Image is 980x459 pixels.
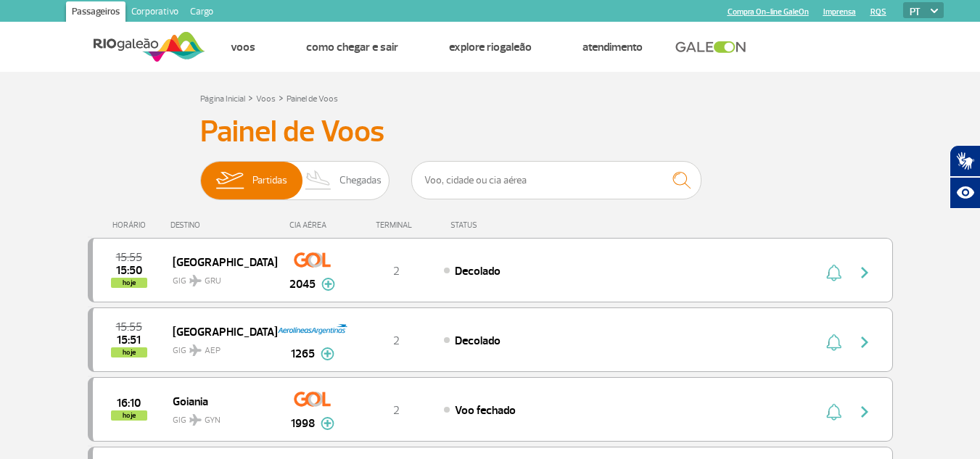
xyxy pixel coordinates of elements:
span: Goiania [173,392,265,410]
span: 2025-09-29 15:55:00 [116,322,142,332]
span: 2045 [289,276,316,293]
div: STATUS [443,220,561,230]
img: sino-painel-voo.svg [826,334,841,351]
img: sino-painel-voo.svg [826,264,841,281]
a: Como chegar e sair [306,40,398,54]
img: slider-desembarque [297,162,340,199]
a: Corporativo [125,1,184,25]
h3: Painel de Voos [200,114,781,150]
span: 2025-09-29 16:10:00 [117,398,141,408]
span: Decolado [455,264,501,278]
span: Voo fechado [455,403,516,418]
span: GIG [173,406,265,427]
img: mais-info-painel-voo.svg [321,278,335,291]
img: destiny_airplane.svg [189,275,202,286]
img: seta-direita-painel-voo.svg [856,334,873,351]
span: GRU [205,275,221,288]
img: seta-direita-painel-voo.svg [856,403,873,421]
span: 2 [393,334,400,348]
a: Explore RIOgaleão [449,40,532,54]
div: HORÁRIO [92,220,171,230]
a: Atendimento [582,40,643,54]
img: destiny_airplane.svg [189,414,202,426]
button: Abrir recursos assistivos. [950,177,980,209]
a: Voos [256,94,276,104]
div: CIA AÉREA [276,220,349,230]
a: Cargo [184,1,219,25]
input: Voo, cidade ou cia aérea [411,161,701,199]
span: hoje [111,278,147,288]
span: [GEOGRAPHIC_DATA] [173,322,265,341]
a: Voos [231,40,255,54]
span: 2025-09-29 15:51:00 [117,335,141,345]
a: > [248,89,253,106]
span: AEP [205,344,221,357]
img: sino-painel-voo.svg [826,403,841,421]
div: TERMINAL [349,220,443,230]
a: Compra On-line GaleOn [728,7,809,17]
span: Chegadas [339,162,382,199]
a: Página Inicial [200,94,245,104]
img: seta-direita-painel-voo.svg [856,264,873,281]
button: Abrir tradutor de língua de sinais. [950,145,980,177]
span: hoje [111,410,147,421]
span: 2025-09-29 15:50:00 [116,265,142,276]
span: Decolado [455,334,501,348]
span: Partidas [252,162,287,199]
div: Plugin de acessibilidade da Hand Talk. [950,145,980,209]
a: > [279,89,284,106]
span: 2 [393,264,400,278]
a: Passageiros [66,1,125,25]
img: slider-embarque [207,162,252,199]
img: mais-info-painel-voo.svg [321,417,334,430]
span: 1265 [291,345,315,363]
span: [GEOGRAPHIC_DATA] [173,252,265,271]
img: mais-info-painel-voo.svg [321,347,334,360]
img: destiny_airplane.svg [189,344,202,356]
span: GYN [205,414,221,427]
span: GIG [173,267,265,288]
a: Imprensa [823,7,856,17]
a: Painel de Voos [287,94,338,104]
div: DESTINO [170,220,276,230]
span: 2 [393,403,400,418]
span: 2025-09-29 15:55:00 [116,252,142,262]
span: hoje [111,347,147,357]
span: 1998 [291,415,315,432]
a: RQS [870,7,886,17]
span: GIG [173,336,265,357]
